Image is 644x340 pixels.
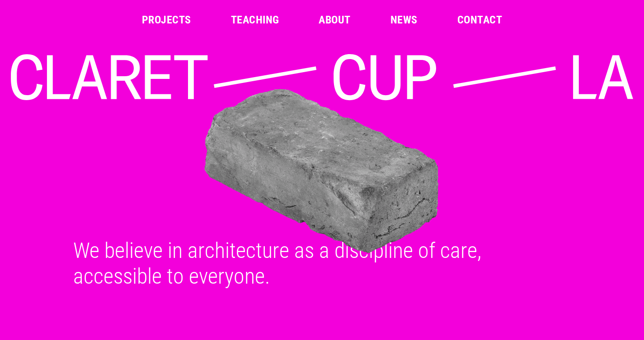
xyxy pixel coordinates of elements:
nav: Main Menu [142,14,502,25]
a: News [390,14,418,25]
a: Teaching [231,14,279,25]
div: We believe in architecture as a discipline of care, accessible to everyone. [62,238,582,289]
a: Projects [142,14,191,25]
a: Contact [457,14,502,25]
img: Old Brick [7,86,637,256]
a: About [319,14,350,25]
